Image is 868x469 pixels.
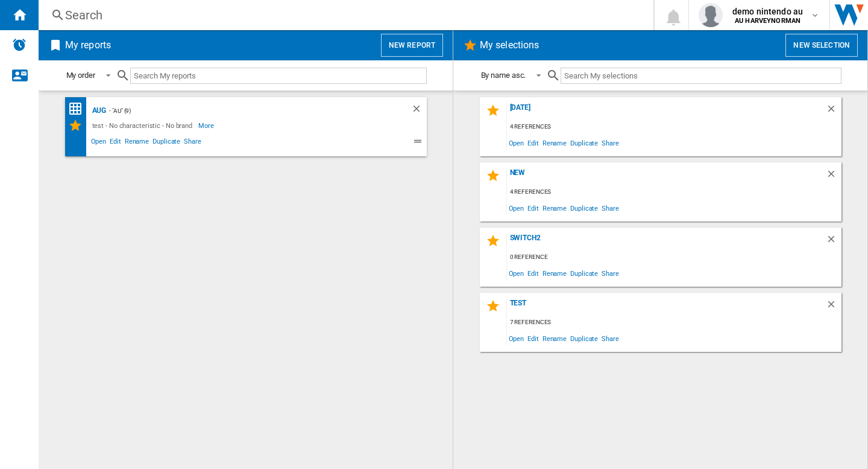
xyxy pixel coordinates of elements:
div: [DATE] [507,103,826,120]
button: New selection [785,34,858,57]
span: Open [507,330,526,346]
div: test [507,299,826,315]
span: Open [89,136,108,150]
div: Aug [89,103,107,118]
span: Open [507,135,526,151]
span: More [198,118,216,133]
div: 4 references [507,185,841,200]
span: Duplicate [568,265,600,281]
span: Duplicate [151,136,182,150]
span: Rename [123,136,151,150]
span: Edit [526,265,541,281]
h2: My selections [477,34,541,57]
span: Edit [526,135,541,151]
div: Delete [826,168,841,185]
img: alerts-logo.svg [12,37,27,52]
span: Edit [526,330,541,346]
input: Search My reports [130,68,427,84]
span: Share [600,200,621,216]
button: New report [381,34,443,57]
span: demo nintendo au [732,5,803,18]
div: My Selections [68,118,89,133]
span: Share [600,265,621,281]
div: Delete [411,103,427,118]
div: Search [65,7,622,24]
span: Rename [541,200,568,216]
span: Edit [526,200,541,216]
span: Share [600,135,621,151]
div: Delete [826,299,841,315]
div: - "AU" (9) [106,103,386,118]
span: Rename [541,135,568,151]
div: 0 reference [507,250,841,265]
div: switch2 [507,234,826,250]
div: test - No characteristic - No brand [89,118,199,133]
span: Rename [541,330,568,346]
b: AU HARVEYNORMAN [735,17,800,25]
div: Price Matrix [68,101,89,116]
img: profile.jpg [699,3,723,27]
span: Share [600,330,621,346]
span: Share [182,136,203,150]
span: Duplicate [568,135,600,151]
div: Delete [826,103,841,120]
span: Edit [108,136,123,150]
div: new [507,168,826,185]
span: Duplicate [568,330,600,346]
span: Open [507,200,526,216]
div: Delete [826,234,841,250]
input: Search My selections [561,68,841,84]
span: Rename [541,265,568,281]
div: 4 references [507,120,841,135]
span: Duplicate [568,200,600,216]
div: 7 references [507,315,841,330]
div: My order [66,71,95,80]
span: Open [507,265,526,281]
div: By name asc. [481,71,526,80]
h2: My reports [63,34,113,57]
